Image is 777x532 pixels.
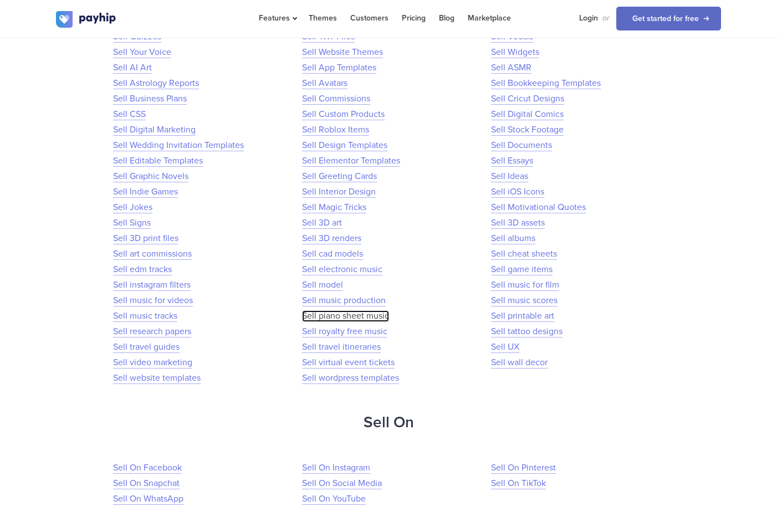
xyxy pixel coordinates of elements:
a: Sell website templates [113,372,201,384]
a: Sell Design Templates [302,140,387,151]
a: Sell Roblox Items [302,124,369,136]
a: Sell 3D assets [491,217,545,229]
a: Sell On Instagram [302,462,370,474]
a: Sell iOS Icons [491,186,544,198]
a: Sell ASMR [491,62,531,74]
a: Sell Website Themes [302,47,383,58]
a: Sell Editable Templates [113,155,203,167]
a: Sell 3D art [302,217,342,229]
a: Sell music scores [491,295,558,306]
a: Get started for free [616,7,721,30]
a: Sell 3D print files [113,233,178,244]
a: Sell cad models [302,248,363,260]
a: Sell Jokes [113,202,152,213]
a: Sell Your Voice [113,47,171,58]
a: Sell edm tracks [113,264,172,275]
a: Sell On Social Media [302,478,382,489]
a: Sell On YouTube [302,493,366,505]
a: Sell On TikTok [491,478,546,489]
a: Sell TXT Files [302,31,355,43]
a: Sell music production [302,295,386,306]
a: Sell Astrology Reports [113,78,199,89]
a: Sell music for videos [113,295,193,306]
a: Sell Avatars [302,78,347,89]
a: Sell Wedding Invitation Templates [113,140,244,151]
a: Sell Ideas [491,171,528,182]
a: Sell CSS [113,109,146,120]
a: Sell On WhatsApp [113,493,183,505]
a: Sell Interior Design [302,186,376,198]
a: Sell 3D renders [302,233,361,244]
a: Sell Stock Footage [491,124,564,136]
a: Sell Greeting Cards [302,171,377,182]
a: Sell music tracks [113,310,177,322]
a: Sell art commissions [113,248,192,260]
a: Sell On Snapchat [113,478,180,489]
a: Sell travel itineraries [302,341,381,353]
a: Sell Magic Tricks [302,202,366,213]
a: Sell Vocals [491,31,533,43]
span: Features [259,13,295,23]
a: Sell App Templates [302,62,376,74]
a: Sell Motivational Quotes [491,202,586,213]
a: Sell cheat sheets [491,248,557,260]
a: Sell travel guides [113,341,180,353]
a: Sell Business Plans [113,93,187,105]
a: Sell UX [491,341,519,353]
a: Sell Documents [491,140,552,151]
a: Sell Commissions [302,93,370,105]
a: Sell Signs [113,217,151,229]
a: Sell Graphic Novels [113,171,188,182]
a: Sell video marketing [113,357,192,369]
a: Sell wordpress templates [302,372,399,384]
a: Sell Digital Marketing [113,124,196,136]
a: Sell On Facebook [113,462,182,474]
a: Sell Bookkeeping Templates [491,78,601,89]
a: Sell instagram filters [113,279,191,291]
a: Sell music for film [491,279,559,291]
a: Sell model [302,279,343,291]
img: logo.svg [56,11,117,28]
a: Sell Custom Products [302,109,385,120]
a: Sell piano sheet music [302,310,389,322]
a: Sell On Pinterest [491,462,556,474]
a: Sell royalty free music [302,326,387,337]
a: Sell electronic music [302,264,382,275]
a: Sell game items [491,264,553,275]
a: Sell Quizzes [113,31,161,43]
a: Sell printable art [491,310,554,322]
a: Sell AI Art [113,62,152,74]
a: Sell Widgets [491,47,539,58]
a: Sell virtual event tickets [302,357,395,369]
a: Sell Cricut Designs [491,93,564,105]
a: Sell tattoo designs [491,326,563,337]
a: Sell albums [491,233,535,244]
h2: Sell On [56,408,721,437]
a: Sell wall decor [491,357,548,369]
a: Sell research papers [113,326,191,337]
a: Sell Essays [491,155,533,167]
a: Sell Elementor Templates [302,155,400,167]
a: Sell Digital Comics [491,109,564,120]
a: Sell Indie Games [113,186,178,198]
